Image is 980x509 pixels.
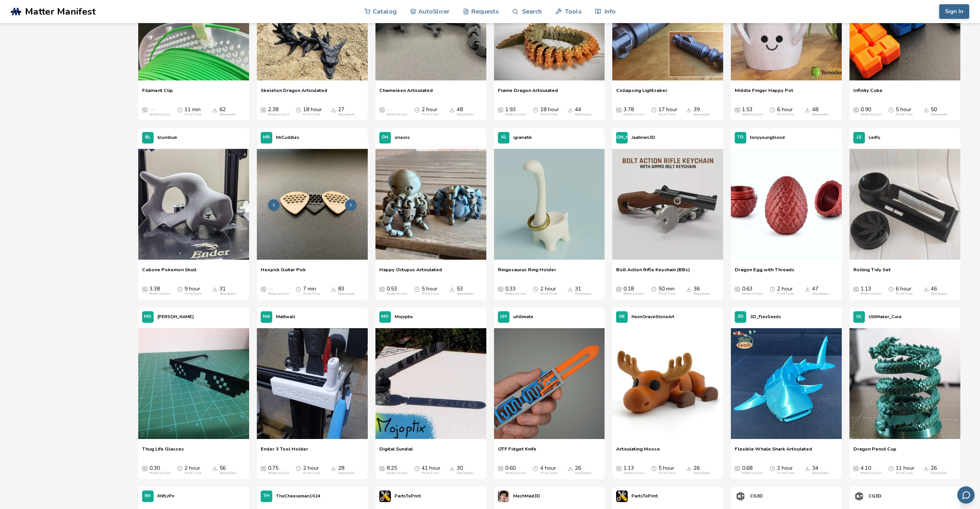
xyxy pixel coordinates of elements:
span: Average Print Time [770,286,775,292]
div: 2 hour [303,465,320,475]
button: Sign In [939,4,969,19]
span: Average Cost [853,465,859,471]
span: Average Print Time [296,286,301,292]
span: Downloads [686,107,692,113]
span: Average Cost [142,286,147,292]
div: 27 [338,107,355,117]
div: Downloads [812,471,829,475]
div: 31 [575,286,592,296]
div: 0.68 [742,465,763,475]
div: 2 hour [184,465,201,475]
div: Material Cost [742,292,763,296]
span: Downloads [686,286,692,292]
span: LE [857,135,862,140]
div: Material Cost [149,471,170,475]
span: Downloads [449,286,455,292]
div: Downloads [694,471,710,475]
div: 2.38 [268,107,289,117]
p: CG3D [869,492,881,500]
p: Le4fy [869,134,880,142]
div: 1.13 [861,286,881,296]
a: Chameleon Articulated [379,87,433,99]
a: Flame Dragon Articulated [498,87,558,99]
div: 5 hour [422,286,439,296]
div: Print Time [303,471,320,475]
div: 5 hour [658,465,675,475]
div: 50 [931,107,948,117]
a: CG3D's profileCG3D [731,487,767,506]
div: 28 [338,465,355,475]
span: Downloads [212,107,218,113]
img: CG3D's profile [735,491,746,502]
img: MechMad3D's profile [498,491,509,502]
a: Thug Life Glasses [142,446,184,457]
span: IG [501,135,506,140]
div: Material Cost [861,113,881,117]
div: 5 hour [896,107,913,117]
span: Average Print Time [888,107,894,113]
span: Average Cost [142,107,147,113]
div: Downloads [931,113,948,117]
img: Cubone Pokemon Skull [138,149,249,260]
span: — [387,107,392,113]
span: Average Print Time [533,286,538,292]
a: OTF Fidget Knife [498,446,536,457]
div: Print Time [896,292,913,296]
div: 3.78 [623,107,644,117]
a: Dragon Egg with Threads [735,267,794,278]
span: Average Cost [379,286,385,292]
div: 0.75 [268,465,289,475]
span: Average Cost [379,107,385,113]
div: 18 hour [303,107,322,117]
span: ON [382,135,388,140]
div: 62 [219,107,236,117]
span: Downloads [212,465,218,471]
span: Average Cost [735,465,740,471]
span: Downloads [331,465,336,471]
span: Average Cost [735,286,740,292]
p: KNfLrPn [157,492,174,500]
div: Material Cost [505,113,526,117]
span: Average Cost [498,465,503,471]
div: 2 hour [777,465,794,475]
div: Downloads [219,471,236,475]
div: Material Cost [149,113,170,117]
div: Print Time [777,471,794,475]
div: Downloads [575,292,592,296]
a: CG3D's profileCG3D [849,487,885,506]
span: — [149,107,155,113]
div: 26 [575,465,592,475]
div: Print Time [658,113,675,117]
a: Hexpick Guitar Pick [261,267,306,278]
span: Average Print Time [770,465,775,471]
div: 39 [694,107,710,117]
a: Dragon Pencil Cup [853,446,896,457]
p: CG3D [750,492,763,500]
span: TH [263,494,270,499]
span: Average Print Time [533,107,538,113]
p: Jaatinen3D [632,134,655,142]
div: Print Time [777,292,794,296]
div: Print Time [777,113,794,117]
a: Cubone Pokemon Skull [142,267,196,278]
div: Print Time [540,292,557,296]
div: Downloads [219,113,236,117]
a: Happy Octupus Articulated [379,267,442,278]
span: Downloads [923,107,929,113]
span: Average Print Time [888,286,894,292]
div: 1.93 [505,107,526,117]
span: NE [619,314,625,319]
div: Material Cost [742,113,763,117]
a: PartsToPrint's profilePartsToPrint [375,487,425,506]
a: Articulating Moose [616,446,660,457]
div: 26 [931,465,948,475]
div: 30 [457,465,474,475]
div: Downloads [931,292,948,296]
span: Skeleton Dragon Articulated [261,87,327,99]
div: Material Cost [861,292,881,296]
div: Material Cost [742,471,763,475]
div: Downloads [575,471,592,475]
